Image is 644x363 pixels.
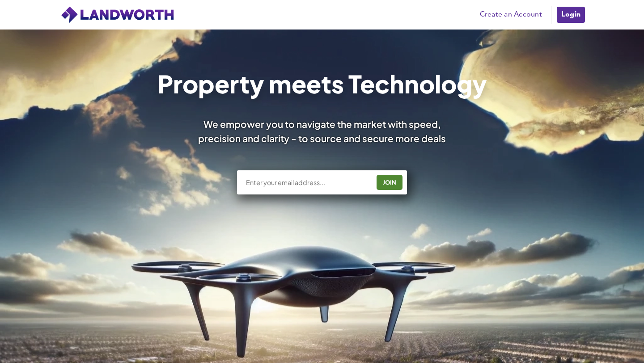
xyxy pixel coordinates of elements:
[377,175,402,190] button: JOIN
[157,72,487,96] h1: Property meets Technology
[475,8,547,21] a: Create an Account
[556,6,586,24] a: Login
[245,178,370,187] input: Enter your email address...
[186,117,458,145] div: We empower you to navigate the market with speed, precision and clarity - to source and secure mo...
[379,175,400,190] div: JOIN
